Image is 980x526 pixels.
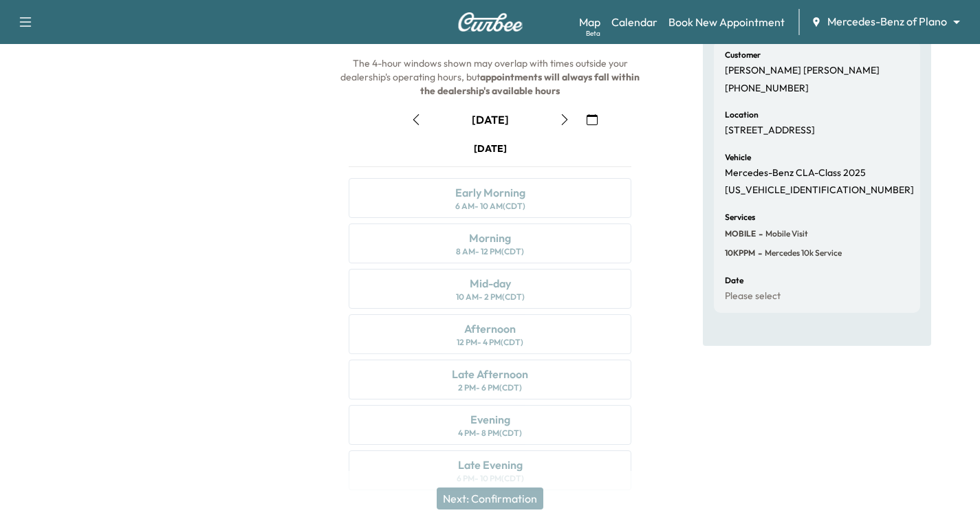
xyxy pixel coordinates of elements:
[725,83,809,95] p: [PHONE_NUMBER]
[420,71,642,97] b: appointments will always fall within the dealership's available hours
[725,111,759,119] h6: Location
[725,276,743,285] h6: Date
[725,184,914,197] p: [US_VEHICLE_IDENTIFICATION_NUMBER]
[586,28,600,39] div: Beta
[725,228,756,239] span: MOBILE
[725,248,755,259] span: 10KPPM
[725,153,751,162] h6: Vehicle
[725,51,761,59] h6: Customer
[725,213,755,221] h6: Services
[762,248,842,259] span: Mercedes 10k Service
[611,14,657,30] a: Calendar
[668,14,785,30] a: Book New Appointment
[472,112,509,127] div: [DATE]
[725,124,815,137] p: [STREET_ADDRESS]
[763,228,808,239] span: Mobile Visit
[725,290,781,303] p: Please select
[340,16,642,97] span: The arrival window the night before the service date. The 4-hour windows shown may overlap with t...
[579,14,600,30] a: MapBeta
[725,65,880,77] p: [PERSON_NAME] [PERSON_NAME]
[755,246,762,260] span: -
[457,12,523,32] img: Curbee Logo
[827,14,947,30] span: Mercedes-Benz of Plano
[474,142,507,155] div: [DATE]
[725,167,866,179] p: Mercedes-Benz CLA-Class 2025
[756,227,763,241] span: -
